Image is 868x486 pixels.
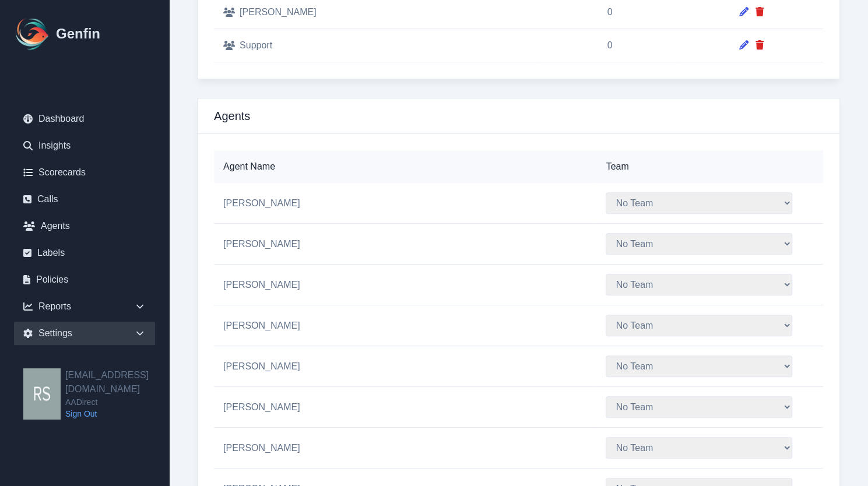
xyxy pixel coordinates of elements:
[14,161,155,184] a: Scorecards
[65,408,169,420] a: Sign Out
[596,150,823,183] th: Team
[56,24,100,43] h1: Genfin
[240,38,272,52] span: Support
[14,214,155,238] a: Agents
[223,402,300,412] span: [PERSON_NAME]
[223,443,300,453] span: [PERSON_NAME]
[23,368,61,420] img: rsharma@aainsco.com
[14,268,155,291] a: Policies
[223,361,300,371] span: [PERSON_NAME]
[14,15,51,52] img: Logo
[214,108,823,124] h3: Agents
[223,321,300,330] span: [PERSON_NAME]
[223,239,300,249] span: [PERSON_NAME]
[14,241,155,265] a: Labels
[14,134,155,157] a: Insights
[14,107,155,131] a: Dashboard
[65,368,169,396] h2: [EMAIL_ADDRESS][DOMAIN_NAME]
[223,280,300,290] span: [PERSON_NAME]
[14,322,155,345] div: Settings
[223,198,300,208] span: [PERSON_NAME]
[14,295,155,318] div: Reports
[65,396,169,408] span: AADirect
[540,29,679,62] td: 0
[14,188,155,211] a: Calls
[240,5,317,19] span: [PERSON_NAME]
[214,150,596,183] th: Agent Name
